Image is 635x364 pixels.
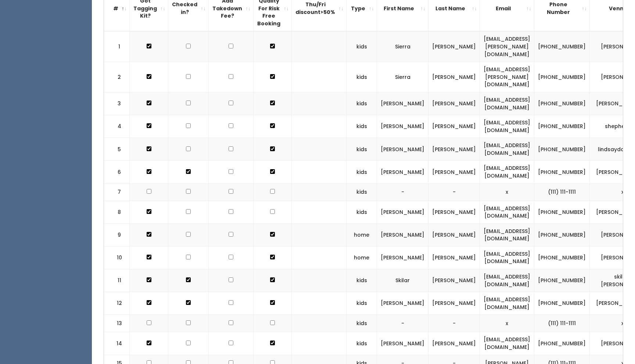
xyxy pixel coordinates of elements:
[480,138,534,161] td: [EMAIL_ADDRESS][DOMAIN_NAME]
[347,246,377,269] td: home
[534,138,590,161] td: [PHONE_NUMBER]
[480,62,534,92] td: [EMAIL_ADDRESS][PERSON_NAME][DOMAIN_NAME]
[377,183,428,201] td: -
[104,62,130,92] td: 2
[377,246,428,269] td: [PERSON_NAME]
[428,92,480,115] td: [PERSON_NAME]
[104,269,130,292] td: 11
[428,115,480,138] td: [PERSON_NAME]
[480,269,534,292] td: [EMAIL_ADDRESS][DOMAIN_NAME]
[534,223,590,246] td: [PHONE_NUMBER]
[534,315,590,332] td: (111) 111-1111
[428,246,480,269] td: [PERSON_NAME]
[104,292,130,315] td: 12
[534,161,590,183] td: [PHONE_NUMBER]
[104,183,130,201] td: 7
[480,31,534,62] td: [EMAIL_ADDRESS][PERSON_NAME][DOMAIN_NAME]
[347,161,377,183] td: kids
[480,161,534,183] td: [EMAIL_ADDRESS][DOMAIN_NAME]
[377,92,428,115] td: [PERSON_NAME]
[480,246,534,269] td: [EMAIL_ADDRESS][DOMAIN_NAME]
[347,315,377,332] td: kids
[347,269,377,292] td: kids
[347,62,377,92] td: kids
[480,115,534,138] td: [EMAIL_ADDRESS][DOMAIN_NAME]
[377,201,428,223] td: [PERSON_NAME]
[377,62,428,92] td: Sierra
[347,138,377,161] td: kids
[377,115,428,138] td: [PERSON_NAME]
[480,92,534,115] td: [EMAIL_ADDRESS][DOMAIN_NAME]
[104,138,130,161] td: 5
[534,292,590,315] td: [PHONE_NUMBER]
[377,223,428,246] td: [PERSON_NAME]
[480,315,534,332] td: x
[377,31,428,62] td: Sierra
[377,138,428,161] td: [PERSON_NAME]
[428,292,480,315] td: [PERSON_NAME]
[104,201,130,223] td: 8
[104,332,130,355] td: 14
[104,161,130,183] td: 6
[347,31,377,62] td: kids
[428,31,480,62] td: [PERSON_NAME]
[534,62,590,92] td: [PHONE_NUMBER]
[377,161,428,183] td: [PERSON_NAME]
[534,332,590,355] td: [PHONE_NUMBER]
[104,31,130,62] td: 1
[480,332,534,355] td: [EMAIL_ADDRESS][DOMAIN_NAME]
[480,183,534,201] td: x
[377,332,428,355] td: [PERSON_NAME]
[428,315,480,332] td: -
[104,92,130,115] td: 3
[428,183,480,201] td: -
[534,246,590,269] td: [PHONE_NUMBER]
[534,115,590,138] td: [PHONE_NUMBER]
[104,315,130,332] td: 13
[534,31,590,62] td: [PHONE_NUMBER]
[534,269,590,292] td: [PHONE_NUMBER]
[428,223,480,246] td: [PERSON_NAME]
[104,223,130,246] td: 9
[428,269,480,292] td: [PERSON_NAME]
[428,138,480,161] td: [PERSON_NAME]
[534,183,590,201] td: (111) 111-1111
[104,246,130,269] td: 10
[480,292,534,315] td: [EMAIL_ADDRESS][DOMAIN_NAME]
[347,292,377,315] td: kids
[347,223,377,246] td: home
[480,223,534,246] td: [EMAIL_ADDRESS][DOMAIN_NAME]
[428,62,480,92] td: [PERSON_NAME]
[428,332,480,355] td: [PERSON_NAME]
[377,315,428,332] td: -
[104,115,130,138] td: 4
[377,269,428,292] td: Skilar
[347,183,377,201] td: kids
[480,201,534,223] td: [EMAIL_ADDRESS][DOMAIN_NAME]
[534,201,590,223] td: [PHONE_NUMBER]
[347,92,377,115] td: kids
[428,201,480,223] td: [PERSON_NAME]
[347,115,377,138] td: kids
[428,161,480,183] td: [PERSON_NAME]
[534,92,590,115] td: [PHONE_NUMBER]
[377,292,428,315] td: [PERSON_NAME]
[347,201,377,223] td: kids
[347,332,377,355] td: kids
